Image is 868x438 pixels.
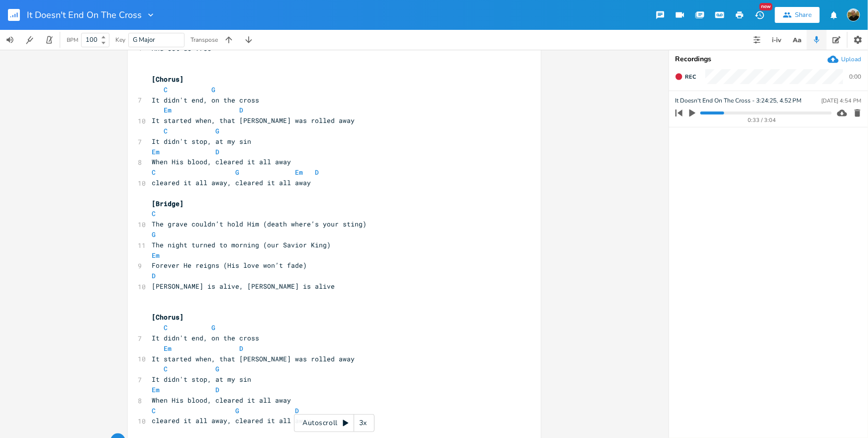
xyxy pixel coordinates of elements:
[828,54,861,65] button: Upload
[675,56,862,63] div: Recordings
[152,271,156,280] span: D
[235,168,239,177] span: G
[152,44,211,53] span: And set us free
[164,126,168,135] span: C
[152,240,331,249] span: The night turned to morning (our Savior King)
[235,406,239,415] span: G
[152,178,311,187] span: cleared it all away, cleared it all away
[821,98,861,104] div: [DATE] 4:54 PM
[152,137,251,146] span: It didn't stop, at my sin
[152,96,259,105] span: It didn't end, on the cross
[152,168,156,177] span: C
[152,157,291,166] span: When His blood, cleared it all away
[239,106,243,114] span: D
[152,199,184,208] span: [Bridge]
[750,6,770,24] button: New
[152,406,156,415] span: C
[211,85,215,94] span: G
[671,69,700,85] button: Rec
[354,414,372,432] div: 3x
[152,251,160,260] span: Em
[692,117,832,123] div: 0:33 / 3:04
[152,209,156,218] span: C
[685,73,696,81] span: Rec
[152,147,160,156] span: Em
[215,364,219,373] span: G
[215,385,219,394] span: D
[27,10,142,19] span: It Doesn't End On The Cross
[239,344,243,353] span: D
[315,168,319,177] span: D
[294,414,375,432] div: Autoscroll
[152,116,355,125] span: It started when, that [PERSON_NAME] was rolled away
[152,230,156,239] span: G
[211,323,215,332] span: G
[152,261,307,270] span: Forever He reigns (His love won’t fade)
[795,10,812,19] div: Share
[841,55,861,63] div: Upload
[152,282,335,291] span: [PERSON_NAME] is alive, [PERSON_NAME] is alive
[849,74,861,80] div: 0:00
[191,37,218,43] div: Transpose
[152,396,291,405] span: When His blood, cleared it all away
[152,313,184,322] span: [Chorus]
[152,416,311,425] span: cleared it all away, cleared it all away
[152,333,259,342] span: It didn't end, on the cross
[164,323,168,332] span: C
[164,344,172,353] span: Em
[295,168,303,177] span: Em
[847,8,860,21] img: Jordan Jankoviak
[775,7,820,23] button: Share
[215,126,219,135] span: G
[215,147,219,156] span: D
[133,35,155,44] span: G Major
[152,375,251,384] span: It didn't stop, at my sin
[152,354,355,363] span: It started when, that [PERSON_NAME] was rolled away
[164,364,168,373] span: C
[152,385,160,394] span: Em
[67,37,78,43] div: BPM
[164,106,172,114] span: Em
[675,96,801,106] span: It Doesn't End On The Cross - 3:24:25, 4.52 PM
[152,219,367,228] span: The grave couldn’t hold Him (death where’s your sting)
[760,3,772,10] div: New
[164,85,168,94] span: C
[115,37,125,43] div: Key
[295,406,299,415] span: D
[152,75,184,84] span: [Chorus]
